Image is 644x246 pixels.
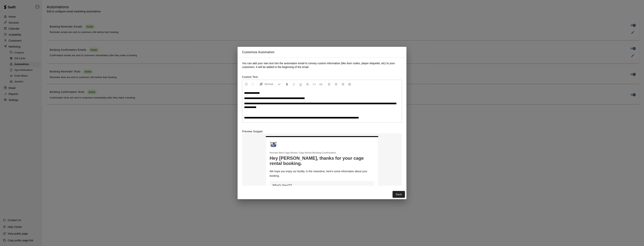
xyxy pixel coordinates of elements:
[333,81,339,87] button: Center Align
[340,81,346,87] button: Right Align
[258,81,282,87] button: Formatting Options
[250,81,256,87] button: Redo
[304,81,311,87] button: Format Strikethrough
[393,191,405,198] button: Save
[326,81,333,87] button: Left Align
[270,156,374,166] h1: Hey [PERSON_NAME], thanks for your cage rental booking.
[242,61,402,69] p: You can add your own text into the automation email to convey custom information (like door codes...
[291,81,297,87] button: Format Italics
[270,151,374,154] p: Hornets Nest Cage Rental : Cage Rental Booking Confirmation
[238,47,406,58] h2: Customize Automation
[272,184,292,187] span: What's Next??
[270,141,277,148] img: Hornets Nest Cage Rental
[242,130,402,133] label: Preview Snippet
[270,169,374,178] p: We hope you enjoy our facility. In the meantime, here's some information about your booking.
[297,81,304,87] button: Format Underline
[311,81,317,87] button: Insert Code
[346,81,353,87] button: Justify Align
[243,81,249,87] button: Undo
[242,75,402,79] label: Custom Text
[284,81,290,87] button: Format Bold
[265,82,278,86] span: Normal
[318,81,324,87] button: Insert Link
